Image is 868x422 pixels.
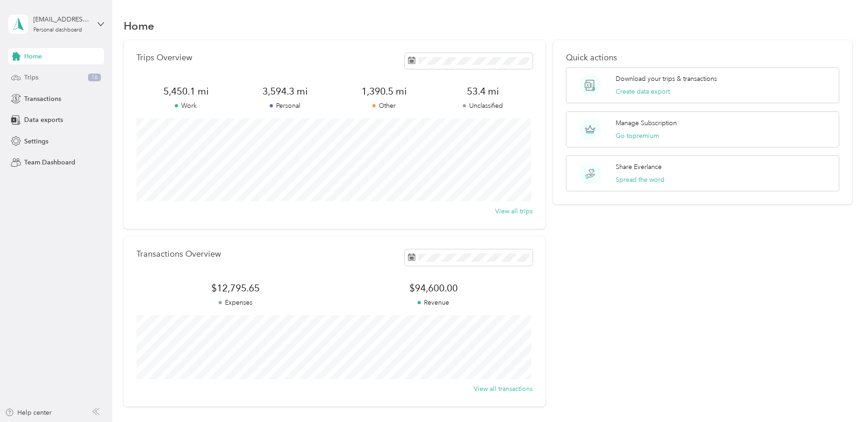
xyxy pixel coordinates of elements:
[88,74,101,82] span: 16
[616,87,670,96] button: Create data export
[136,53,192,63] p: Trips Overview
[335,298,533,307] p: Revenue
[124,21,154,31] h1: Home
[566,53,839,63] p: Quick actions
[24,115,63,125] span: Data exports
[24,73,38,82] span: Trips
[434,85,533,98] span: 53.4 mi
[616,131,659,141] button: Go topremium
[616,74,717,84] p: Download your trips & transactions
[24,137,48,146] span: Settings
[817,371,868,422] iframe: Everlance-gr Chat Button Frame
[616,162,662,172] p: Share Everlance
[136,282,335,295] span: $12,795.65
[335,282,533,295] span: $94,600.00
[136,101,235,111] p: Work
[136,85,235,98] span: 5,450.1 mi
[335,85,434,98] span: 1,390.5 mi
[616,175,664,185] button: Spread the word
[474,384,533,394] button: View all transactions
[495,206,533,216] button: View all trips
[136,249,221,259] p: Transactions Overview
[235,85,335,98] span: 3,594.3 mi
[24,158,75,167] span: Team Dashboard
[33,27,82,33] div: Personal dashboard
[434,101,533,111] p: Unclassified
[136,298,335,307] p: Expenses
[33,15,90,24] div: [EMAIL_ADDRESS][DOMAIN_NAME]
[235,101,335,111] p: Personal
[335,101,434,111] p: Other
[5,408,52,417] button: Help center
[24,94,61,104] span: Transactions
[616,118,677,128] p: Manage Subscription
[24,52,42,61] span: Home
